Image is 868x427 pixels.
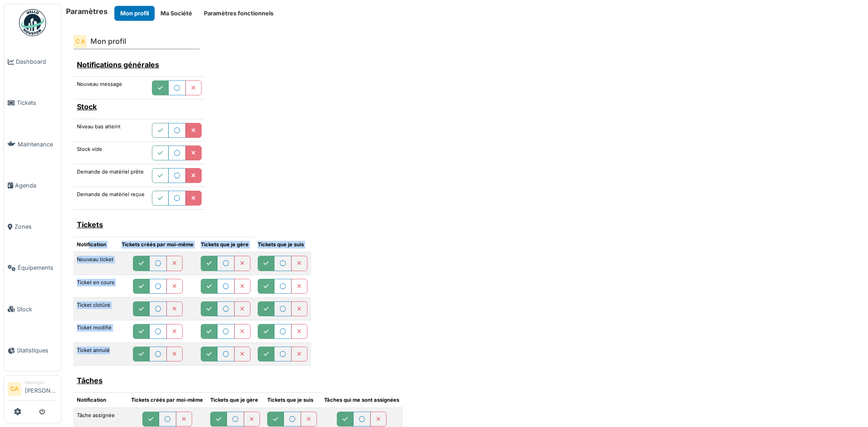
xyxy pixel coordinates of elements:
[254,237,311,252] th: Tickets que je suis
[73,320,118,343] td: Ticket modifié
[77,103,202,111] h6: Stock
[4,330,61,371] a: Statistiques
[17,305,57,314] span: Stock
[66,7,108,16] h6: Paramètres
[73,252,118,275] td: Nouveau ticket
[4,41,61,82] a: Dashboard
[25,379,57,399] li: [PERSON_NAME]
[73,275,118,297] td: Ticket en cours
[127,393,207,408] th: Tickets créés par moi-même
[77,61,202,69] h6: Notifications générales
[25,379,57,386] div: Manager
[73,343,118,366] td: Ticket annulé
[4,165,61,206] a: Agenda
[264,393,321,408] th: Tickets que je suis
[15,181,57,190] span: Agenda
[8,379,57,401] a: CA Manager[PERSON_NAME]
[14,222,57,231] span: Zones
[77,80,122,88] label: Nouveau message
[321,393,403,408] th: Tâches qui me sont assignées
[77,376,317,385] h6: Tâches
[17,346,57,355] span: Statistiques
[118,237,197,252] th: Tickets créés par moi-même
[198,6,279,21] button: Paramètres fonctionnels
[73,35,87,48] div: C A
[4,289,61,330] a: Stock
[17,99,57,107] span: Tickets
[8,382,21,396] li: CA
[77,123,121,131] label: Niveau bas atteint
[90,37,126,46] h6: Mon profil
[77,221,250,229] h6: Tickets
[4,82,61,123] a: Tickets
[73,393,127,408] th: Notification
[77,191,145,198] label: Demande de matériel reçue
[16,57,57,66] span: Dashboard
[207,393,264,408] th: Tickets que je gère
[4,247,61,288] a: Équipements
[77,145,102,153] label: Stock vide
[18,140,57,149] span: Maintenance
[19,9,46,36] img: Badge_color-CXgf-gQk.svg
[114,6,155,21] button: Mon profil
[73,237,118,252] th: Notification
[4,124,61,165] a: Maintenance
[18,263,57,272] span: Équipements
[73,297,118,320] td: Ticket clotûré
[197,237,254,252] th: Tickets que je gère
[4,206,61,247] a: Zones
[155,6,198,21] button: Ma Société
[77,168,144,176] label: Demande de matériel prête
